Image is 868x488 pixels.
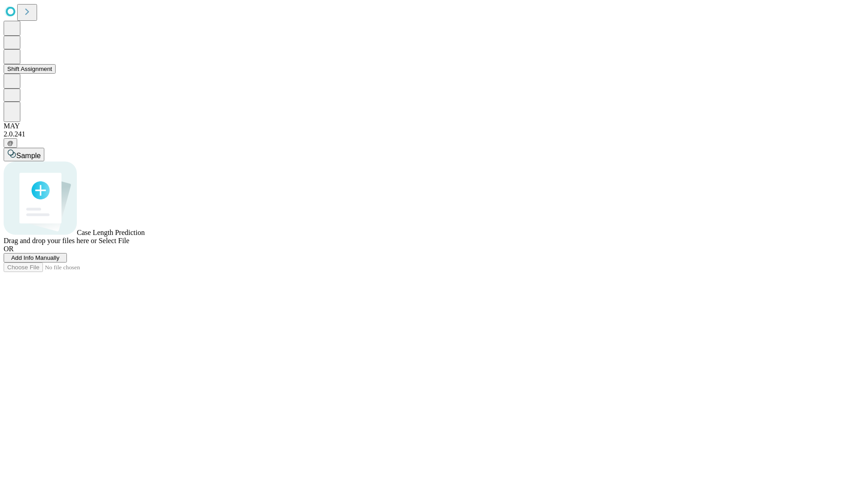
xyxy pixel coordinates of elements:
[99,237,129,244] span: Select File
[4,237,97,244] span: Drag and drop your files here or
[11,254,60,261] span: Add Info Manually
[4,122,864,130] div: MAY
[7,140,14,146] span: @
[4,245,14,253] span: OR
[4,130,864,138] div: 2.0.241
[4,64,56,74] button: Shift Assignment
[16,152,41,160] span: Sample
[4,138,17,148] button: @
[77,229,145,236] span: Case Length Prediction
[4,253,67,263] button: Add Info Manually
[4,148,44,161] button: Sample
